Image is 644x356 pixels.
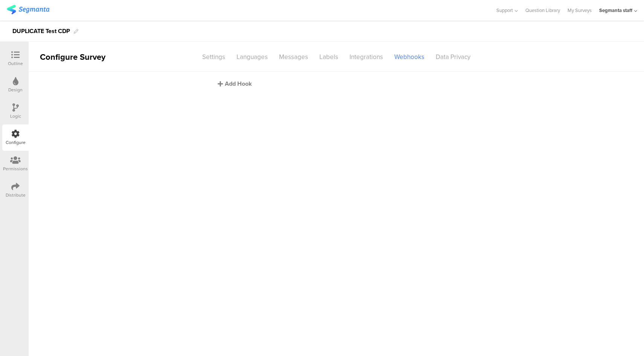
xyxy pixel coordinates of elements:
[12,25,70,37] div: DUPLICATE Test CDP
[3,165,28,172] div: Permissions
[8,60,23,67] div: Outline
[496,7,513,14] span: Support
[10,113,21,120] div: Logic
[7,5,49,14] img: segmanta logo
[599,7,632,14] div: Segmanta staff
[314,50,344,64] div: Labels
[8,86,23,93] div: Design
[197,50,231,64] div: Settings
[29,51,115,63] div: Configure Survey
[6,139,26,146] div: Configure
[231,50,273,64] div: Languages
[273,50,314,64] div: Messages
[430,50,476,64] div: Data Privacy
[218,79,459,88] div: Add Hook
[344,50,389,64] div: Integrations
[6,192,26,198] div: Distribute
[389,50,430,64] div: Webhooks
